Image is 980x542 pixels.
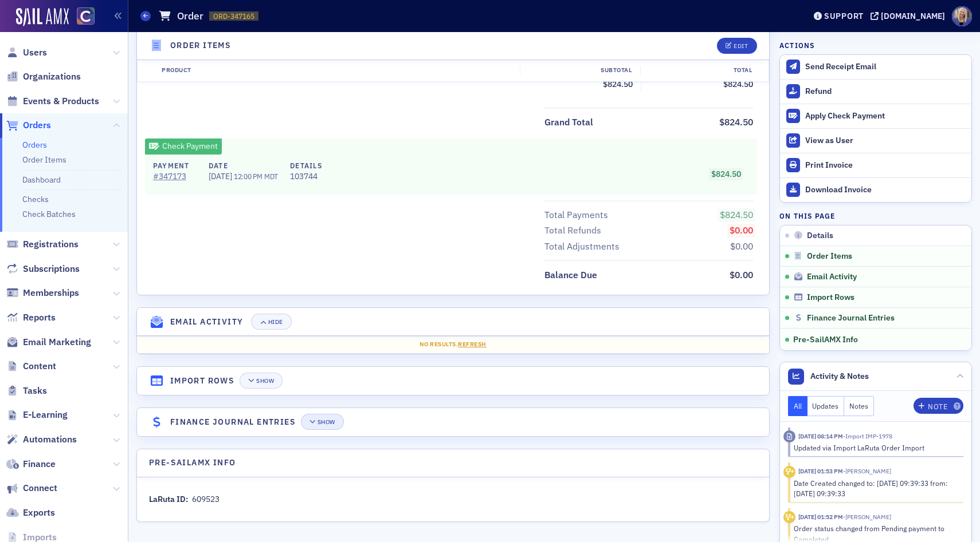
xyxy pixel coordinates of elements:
[23,263,80,275] span: Subscriptions
[77,7,95,25] img: SailAMX
[928,403,947,410] div: Note
[544,208,612,222] span: Total Payments
[23,70,81,83] span: Organizations
[844,396,874,416] button: Notes
[23,507,55,519] span: Exports
[794,478,956,499] div: Date Created changed to: [DATE] 09:39:33 from: [DATE] 09:39:33
[153,171,197,183] a: #347173
[6,95,99,108] a: Events & Products
[153,160,197,171] h4: Payment
[807,292,854,303] span: Import Rows
[544,240,620,254] div: Total Adjustments
[640,66,761,76] div: Total
[16,8,69,26] a: SailAMX
[544,268,597,282] div: Balance Due
[145,340,761,349] div: No results.
[544,208,608,222] div: Total Payments
[780,153,971,177] a: Print Invoice
[23,336,91,349] span: Email Marketing
[711,169,741,179] span: $824.50
[843,432,892,440] span: Import IMP-1978
[290,171,322,183] span: 103744
[807,272,857,282] span: Email Activity
[780,128,971,153] button: View as User
[22,140,47,150] a: Orders
[843,467,891,475] span: Magda Giampietro
[23,385,47,397] span: Tasks
[794,442,956,453] div: Updated via Import LaRuta Order Import
[22,194,49,204] a: Checks
[290,160,322,171] h4: Details
[234,172,262,181] span: 12:00 PM
[783,466,795,478] div: Activity
[22,175,61,185] a: Dashboard
[798,432,843,440] time: 2/17/2023 08:14 PM
[824,11,864,21] div: Support
[6,385,47,397] a: Tasks
[730,269,753,280] span: $0.00
[145,139,222,155] div: Check Payment
[6,46,47,59] a: Users
[793,334,858,345] span: Pre-SailAMX Info
[843,513,891,521] span: Magda Giampietro
[170,416,296,428] h4: Finance Journal Entries
[177,9,203,23] h1: Order
[251,314,291,330] button: Hide
[23,433,77,446] span: Automations
[317,419,335,425] div: Show
[6,336,91,349] a: Email Marketing
[807,396,845,416] button: Updates
[149,457,236,469] h4: Pre-SailAMX Info
[730,240,753,252] span: $0.00
[881,11,945,21] div: [DOMAIN_NAME]
[805,86,966,97] div: Refund
[807,231,833,241] span: Details
[544,268,601,282] span: Balance Due
[6,409,68,421] a: E-Learning
[544,224,605,238] span: Total Refunds
[209,160,278,171] h4: Date
[23,482,57,494] span: Connect
[6,311,56,324] a: Reports
[209,171,234,181] span: [DATE]
[154,66,520,76] div: Product
[192,493,219,505] div: 609523
[23,95,99,108] span: Events & Products
[213,11,254,21] span: ORD-347165
[544,116,597,129] span: Grand Total
[170,40,231,52] h4: Order Items
[23,46,47,59] span: Users
[544,116,593,129] div: Grand Total
[952,6,972,26] span: Profile
[717,38,756,54] button: Edit
[301,414,344,430] button: Show
[6,360,56,373] a: Content
[544,224,601,238] div: Total Refunds
[23,311,56,324] span: Reports
[783,511,795,523] div: Activity
[603,79,633,89] span: $824.50
[805,111,966,121] div: Apply Check Payment
[780,55,971,79] button: Send Receipt Email
[149,493,188,505] div: LaRuta ID:
[6,238,79,251] a: Registrations
[783,430,795,442] div: Imported Activity
[798,467,843,475] time: 10/24/2019 01:53 PM
[779,40,815,50] h4: Actions
[780,104,971,128] button: Apply Check Payment
[805,62,966,72] div: Send Receipt Email
[6,433,77,446] a: Automations
[170,375,234,387] h4: Import Rows
[268,319,283,325] div: Hide
[170,316,244,328] h4: Email Activity
[23,360,56,373] span: Content
[520,66,640,76] div: Subtotal
[807,313,895,323] span: Finance Journal Entries
[720,209,753,220] span: $824.50
[6,263,80,275] a: Subscriptions
[807,251,852,262] span: Order Items
[798,513,843,521] time: 10/24/2019 01:52 PM
[69,7,95,27] a: View Homepage
[780,177,971,202] a: Download Invoice
[6,119,51,132] a: Orders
